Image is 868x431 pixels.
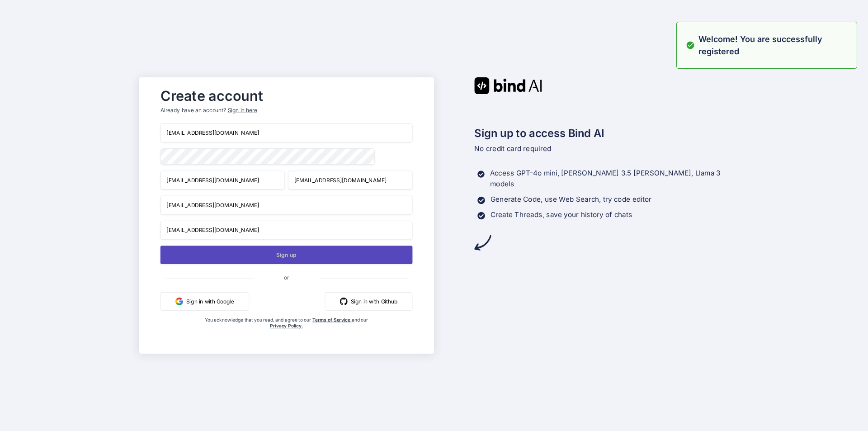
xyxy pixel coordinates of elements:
[491,209,632,220] p: Create Threads, save your history of chats
[160,221,413,240] input: Company website
[288,171,412,189] input: Last Name
[490,168,729,190] p: Access GPT-4o mini, [PERSON_NAME] 3.5 [PERSON_NAME], Llama 3 models
[160,171,285,189] input: First Name
[160,123,413,142] input: Email
[203,317,371,347] div: You acknowledge that you read, and agree to our and our
[474,77,542,94] img: Bind AI logo
[491,194,651,205] p: Generate Code, use Web Search, try code editor
[474,234,491,251] img: arrow
[270,323,303,329] a: Privacy Policy.
[312,317,352,322] a: Terms of Service
[160,196,413,215] input: Your company name
[160,90,413,102] h2: Create account
[474,125,729,141] h2: Sign up to access Bind AI
[228,107,257,114] div: Sign in here
[160,246,413,264] button: Sign up
[160,107,413,114] p: Already have an account?
[340,298,348,305] img: github
[698,33,851,57] p: Welcome! You are successfully registered
[160,292,249,311] button: Sign in with Google
[175,298,183,305] img: google
[474,143,729,154] p: No credit card required
[325,292,413,311] button: Sign in with Github
[253,268,320,287] span: or
[686,33,695,57] img: alert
